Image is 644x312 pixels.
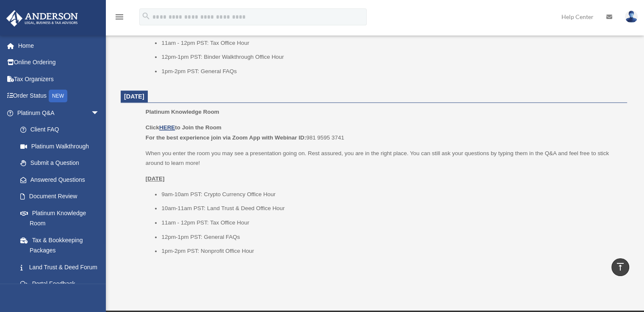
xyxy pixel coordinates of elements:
span: Platinum Knowledge Room [146,109,219,115]
li: 10am-11am PST: Land Trust & Deed Office Hour [161,203,621,213]
img: User Pic [625,11,638,23]
a: Home [6,37,112,54]
b: For the best experience join via Zoom App with Webinar ID: [146,134,306,141]
span: arrow_drop_down [91,104,108,122]
div: NEW [49,90,67,102]
i: search [141,11,151,21]
a: Document Review [12,188,112,205]
li: 12pm-1pm PST: Binder Walkthrough Office Hour [161,52,621,62]
a: Online Ordering [6,54,112,71]
a: Land Trust & Deed Forum [12,259,112,276]
i: menu [114,12,124,22]
li: 11am - 12pm PST: Tax Office Hour [161,218,621,228]
li: 1pm-2pm PST: Nonprofit Office Hour [161,246,621,256]
a: Order StatusNEW [6,88,112,105]
a: Submit a Question [12,155,112,172]
a: vertical_align_top [611,258,629,276]
a: HERE [159,124,175,131]
b: Click to Join the Room [146,124,221,131]
li: 1pm-2pm PST: General FAQs [161,66,621,77]
a: Platinum Q&Aarrow_drop_down [6,104,112,121]
i: vertical_align_top [615,262,625,272]
u: [DATE] [146,175,165,182]
a: Tax & Bookkeeping Packages [12,232,112,259]
a: Tax Organizers [6,71,112,88]
a: Client FAQ [12,121,112,138]
a: Answered Questions [12,171,112,188]
a: Platinum Knowledge Room [12,205,108,232]
a: menu [114,15,124,22]
a: Platinum Walkthrough [12,138,112,155]
a: Portal Feedback [12,276,112,293]
img: Anderson Advisors Platinum Portal [4,10,80,27]
span: [DATE] [124,93,144,100]
p: When you enter the room you may see a presentation going on. Rest assured, you are in the right p... [146,148,621,168]
li: 11am - 12pm PST: Tax Office Hour [161,38,621,48]
li: 12pm-1pm PST: General FAQs [161,232,621,242]
p: 981 9595 3741 [146,123,621,142]
li: 9am-10am PST: Crypto Currency Office Hour [161,189,621,200]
